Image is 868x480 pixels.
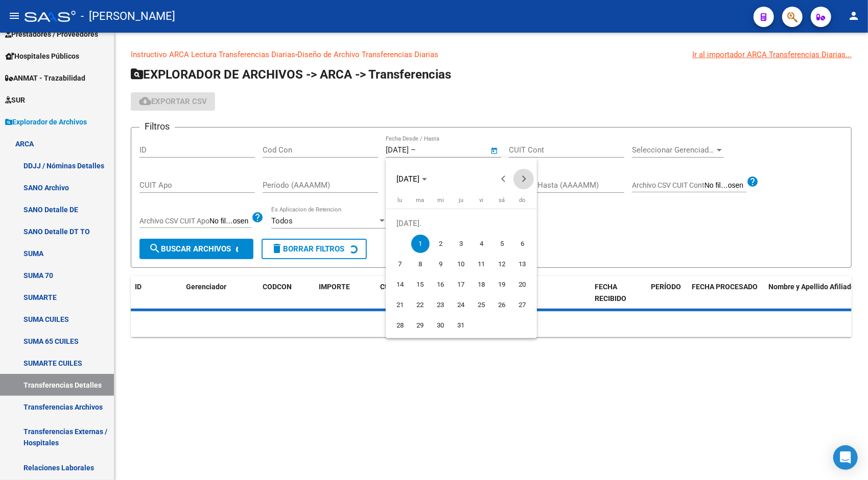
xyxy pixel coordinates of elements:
span: 3 [452,235,471,253]
button: 21 de julio de 2025 [390,295,410,315]
span: 30 [432,316,450,335]
button: 27 de julio de 2025 [512,295,533,315]
button: Next month [513,169,534,189]
button: 13 de julio de 2025 [512,254,533,274]
button: 20 de julio de 2025 [512,274,533,295]
span: 16 [432,275,450,294]
span: sá [499,197,505,204]
span: 15 [411,275,430,294]
button: 3 de julio de 2025 [451,234,472,254]
span: 26 [493,296,511,314]
span: 7 [391,255,409,273]
span: 5 [493,235,511,253]
button: 24 de julio de 2025 [451,295,472,315]
button: 18 de julio de 2025 [472,274,492,295]
button: 14 de julio de 2025 [390,274,410,295]
span: 22 [411,296,430,314]
span: 25 [473,296,491,314]
span: ma [416,197,425,204]
span: 4 [473,235,491,253]
span: [DATE] [396,174,419,184]
button: 31 de julio de 2025 [451,315,472,336]
span: mi [437,197,444,204]
span: do [520,197,526,204]
button: 30 de julio de 2025 [431,315,451,336]
button: Choose month and year [392,170,431,188]
span: 17 [452,275,471,294]
button: 11 de julio de 2025 [472,254,492,274]
span: 31 [452,316,471,335]
button: 7 de julio de 2025 [390,254,410,274]
span: ju [459,197,463,204]
span: 28 [391,316,409,335]
span: 23 [432,296,450,314]
span: 12 [493,255,511,273]
span: 21 [391,296,409,314]
span: 14 [391,275,409,294]
span: 9 [432,255,450,273]
button: 8 de julio de 2025 [410,254,431,274]
button: 1 de julio de 2025 [410,234,431,254]
button: 17 de julio de 2025 [451,274,472,295]
button: 2 de julio de 2025 [431,234,451,254]
button: 22 de julio de 2025 [410,295,431,315]
span: 24 [452,296,471,314]
button: 28 de julio de 2025 [390,315,410,336]
button: 25 de julio de 2025 [472,295,492,315]
span: 20 [513,275,532,294]
button: 10 de julio de 2025 [451,254,472,274]
span: 18 [473,275,491,294]
button: Previous month [493,169,513,189]
span: 13 [513,255,532,273]
span: 27 [513,296,532,314]
span: lu [397,197,402,204]
button: 19 de julio de 2025 [492,274,512,295]
span: 1 [411,235,430,253]
span: 29 [411,316,430,335]
span: 8 [411,255,430,273]
button: 29 de julio de 2025 [410,315,431,336]
button: 12 de julio de 2025 [492,254,512,274]
button: 4 de julio de 2025 [472,234,492,254]
span: 6 [513,235,532,253]
button: 23 de julio de 2025 [431,295,451,315]
button: 26 de julio de 2025 [492,295,512,315]
button: 16 de julio de 2025 [431,274,451,295]
div: Open Intercom Messenger [833,445,858,470]
span: 11 [473,255,491,273]
span: 2 [432,235,450,253]
button: 15 de julio de 2025 [410,274,431,295]
button: 9 de julio de 2025 [431,254,451,274]
span: 10 [452,255,471,273]
span: vi [480,197,484,204]
button: 5 de julio de 2025 [492,234,512,254]
td: [DATE]. [390,213,533,234]
button: 6 de julio de 2025 [512,234,533,254]
span: 19 [493,275,511,294]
